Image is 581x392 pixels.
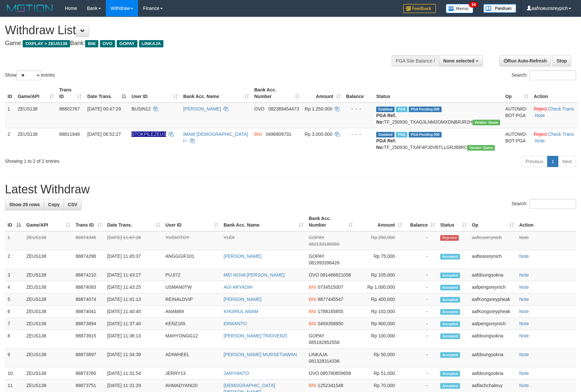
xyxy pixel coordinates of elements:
img: Feedback.jpg [403,4,436,13]
span: Copy 081328314336 to clipboard [309,358,339,364]
td: Rp 75,000 [355,250,405,269]
td: 2 [5,128,15,153]
span: Copy 082369454473 to clipboard [268,106,299,111]
td: ZEUS138 [15,128,57,153]
td: [DATE] 11:43:25 [105,281,163,293]
span: Copy [48,202,60,207]
span: Copy 085780859658 to clipboard [320,371,351,376]
td: ANAM69 [163,306,221,318]
td: [DATE] 11:36:13 [105,330,163,349]
span: OVO [100,40,115,47]
a: JARIYANTO [224,371,249,376]
td: 1 [5,231,24,250]
td: 88874210 [73,269,105,281]
td: ZEUS138 [24,281,73,293]
span: Accepted [440,254,460,259]
a: Note [519,272,529,278]
td: KENZ165 [163,318,221,330]
th: Status: activate to sort column ascending [438,212,469,231]
a: Note [519,297,529,302]
td: · · [531,103,578,128]
span: Copy 081466821056 to clipboard [320,272,351,278]
th: Game/API: activate to sort column ascending [15,84,57,103]
div: - - - [346,131,371,137]
td: aafdoungsokna [469,349,517,367]
span: Accepted [440,352,460,358]
a: KHOIRUL ANAM [224,309,258,314]
div: PGA Site Balance / [392,55,439,66]
td: 3 [5,269,24,281]
td: ZEUS138 [24,367,73,380]
td: AUTOWD-BOT-PGA [503,128,531,153]
th: Balance: activate to sort column ascending [405,212,438,231]
span: Accepted [440,321,460,327]
td: TF_250930_TXAG3LNM2OMXDNBRJR2H [374,103,502,128]
span: LINKAJA [309,352,327,357]
img: MOTION_logo.png [5,3,55,13]
td: - [405,250,438,269]
td: [DATE] 11:31:54 [105,367,163,380]
a: Reject [534,132,547,137]
td: 8 [5,330,24,349]
td: REINALDVIP [163,293,221,306]
span: Accepted [440,383,460,389]
span: GOPAY [309,235,324,240]
td: [DATE] 11:34:39 [105,349,163,367]
span: OXPLAY > ZEUS138 [23,40,70,47]
input: Search: [529,199,576,209]
td: 2 [5,250,24,269]
td: Rp 800,000 [355,318,405,330]
td: Rp 50,000 [355,349,405,367]
th: Op: activate to sort column ascending [469,212,517,231]
a: 1 [547,156,558,167]
th: Bank Acc. Number: activate to sort column ascending [252,84,302,103]
td: aafKongsreypheak [469,293,517,306]
td: 88874296 [73,250,105,269]
td: MAHYONGG12 [163,330,221,349]
td: · · [531,128,578,153]
span: Show 25 rows [9,202,40,207]
a: Note [519,284,529,290]
a: Note [519,352,529,357]
span: Nama rekening ada tanda titik/strip, harap diedit [132,132,166,137]
span: Copy 0459358850 to clipboard [318,321,343,326]
span: Accepted [440,309,460,315]
td: AUTOWD-BOT-PGA [503,103,531,128]
span: OVO [309,371,319,376]
span: BNI [254,132,262,137]
td: JERRY13 [163,367,221,380]
td: 7 [5,318,24,330]
div: Showing 1 to 2 of 2 entries [5,155,237,164]
a: Stop [552,55,571,66]
th: Op: activate to sort column ascending [503,84,531,103]
td: ZEUS138 [24,349,73,367]
span: GOPAY [117,40,137,47]
span: 88811948 [59,132,80,137]
td: ZEUS138 [15,103,57,128]
th: Action [517,212,576,231]
span: LINKAJA [139,40,164,47]
td: 88873894 [73,318,105,330]
span: Rp 1.250.000 [305,106,332,111]
td: Rp 102,000 [355,306,405,318]
span: 88802767 [59,106,80,111]
h1: Latest Withdraw [5,183,576,196]
label: Show entries [5,70,55,80]
span: Accepted [440,297,460,303]
th: Game/API: activate to sort column ascending [24,212,73,231]
span: OVO [254,106,264,111]
a: Note [519,235,529,240]
span: Marked by aafsreyleap [396,107,407,112]
td: PUJI72 [163,269,221,281]
span: PGA Pending [409,107,442,112]
a: [PERSON_NAME] [183,106,221,111]
h1: Withdraw List [5,24,381,37]
td: TF_250930_TXAF4PJ0VBTLLGRJ89RC [374,128,502,153]
span: BNI [309,383,316,388]
td: Rp 51,000 [355,367,405,380]
th: Trans ID: activate to sort column ascending [73,212,105,231]
b: PGA Ref. No: [376,138,396,150]
span: GOPAY [309,254,324,259]
span: Rp 3.000.000 [305,132,332,137]
span: CSV [68,202,77,207]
